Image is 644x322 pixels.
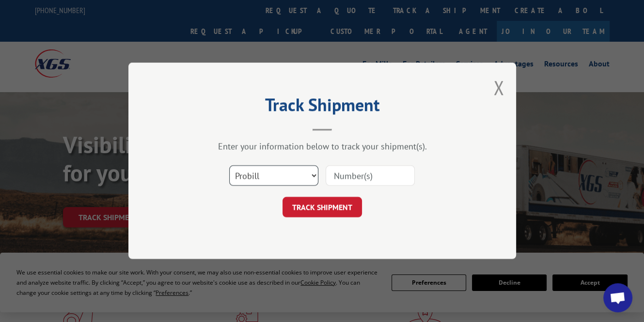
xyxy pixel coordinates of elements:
button: TRACK SHIPMENT [283,197,362,218]
div: Open chat [603,283,632,312]
button: Close modal [493,75,504,100]
input: Number(s) [326,166,415,186]
h2: Track Shipment [177,98,468,116]
div: Enter your information below to track your shipment(s). [177,141,468,152]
